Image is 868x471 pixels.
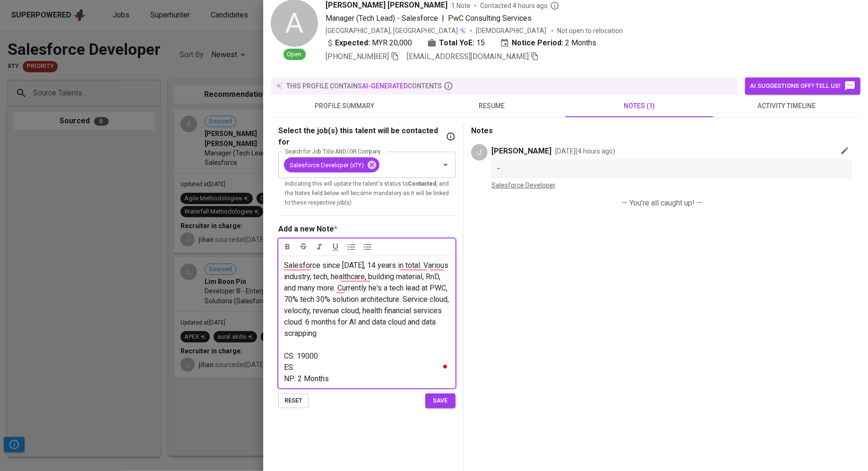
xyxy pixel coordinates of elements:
[476,26,548,35] span: [DEMOGRAPHIC_DATA]
[276,100,413,112] span: profile summary
[480,1,559,10] span: Contacted 4 hours ago
[424,100,560,112] span: resume
[497,164,500,173] span: -
[284,374,329,383] span: NP: 2 Months
[500,37,596,49] div: 2 Months
[439,158,452,171] button: Open
[283,395,304,406] span: reset
[284,50,306,59] span: Open
[286,81,442,91] p: this profile contains contents
[285,180,449,208] p: Indicating this will update the talent's status to , and the Notes field below will become mandat...
[439,37,474,49] b: Total YoE:
[425,394,455,408] button: save
[550,1,559,10] svg: By Malaysia recruiter
[335,37,370,49] b: Expected:
[326,52,389,61] span: [PHONE_NUMBER]
[471,144,488,161] div: J
[284,363,294,372] span: ES:
[430,395,451,406] span: save
[571,100,707,112] span: notes (1)
[745,77,860,94] button: AI suggestions off? Tell us!
[459,27,466,34] img: magic_wand.svg
[362,82,408,90] span: AI-generated
[451,1,471,10] span: 1 Note
[442,13,444,24] span: |
[284,157,379,172] div: Salesforce Developer (xTY)
[448,14,532,23] span: PwC Consulting Services
[326,26,466,35] div: [GEOGRAPHIC_DATA], [GEOGRAPHIC_DATA]
[407,52,529,61] span: [EMAIL_ADDRESS][DOMAIN_NAME]
[750,80,856,92] span: AI suggestions off? Tell us!
[491,146,551,157] p: [PERSON_NAME]
[278,223,334,235] div: Add a new Note
[408,180,436,187] b: Contacted
[278,394,309,408] button: reset
[471,125,853,137] p: Notes
[326,14,438,23] span: Manager (Tech Lead) - Salesforce
[555,146,615,156] p: [DATE] ( 4 hours ago )
[479,197,845,209] p: — You’re all caught up! —
[284,261,451,338] span: Salesforce since [DATE], 14 years in total. Various industry, tech, healthcare, building material...
[476,37,485,49] span: 15
[284,161,370,170] span: Salesforce Developer (xTY)
[719,100,855,112] span: activity timeline
[446,132,455,141] svg: If you have a specific job in mind for the talent, indicate it here. This will change the talent'...
[284,351,318,360] span: CS: 19000
[512,37,563,49] b: Notice Period:
[491,181,556,189] a: Salesforce Developer
[326,37,412,49] div: MYR 20,000
[557,26,623,35] p: Not open to relocation
[278,256,455,388] div: To enrich screen reader interactions, please activate Accessibility in Grammarly extension settings
[278,125,444,148] p: Select the job(s) this talent will be contacted for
